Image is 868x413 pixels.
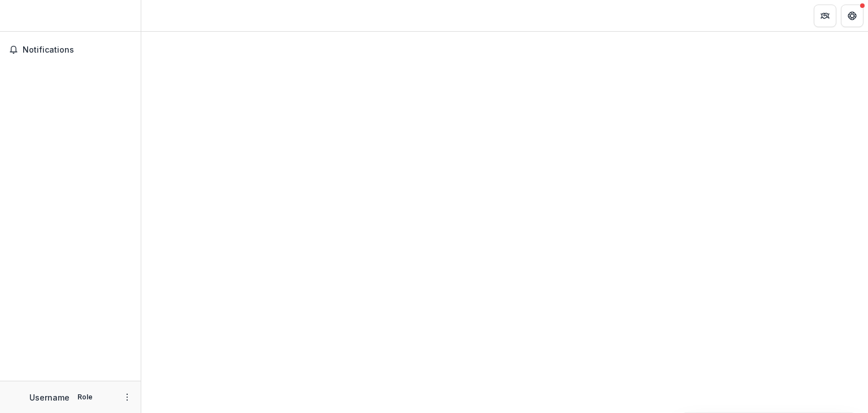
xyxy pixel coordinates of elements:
[841,5,863,27] button: Get Help
[23,45,132,55] span: Notifications
[5,41,136,59] button: Notifications
[120,390,134,404] button: More
[814,5,836,27] button: Partners
[74,392,96,402] p: Role
[29,392,70,403] p: Username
